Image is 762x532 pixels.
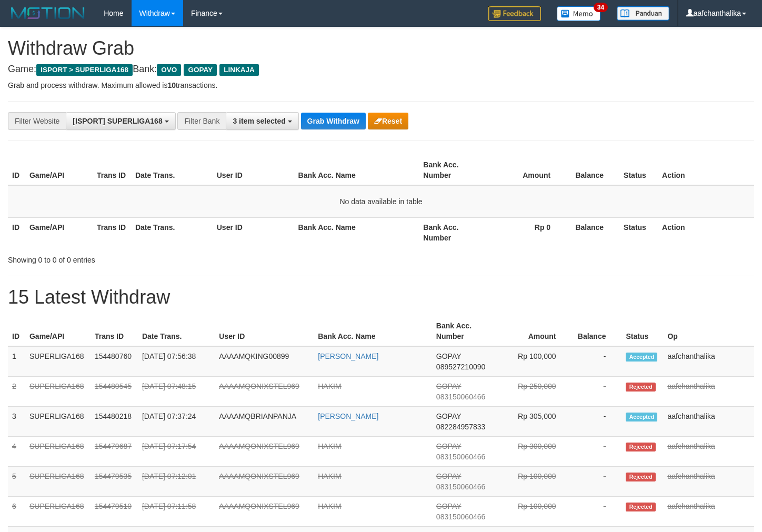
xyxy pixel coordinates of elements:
[626,413,657,421] span: Accepted
[436,423,485,431] span: Copy 082284957833 to clipboard
[617,6,669,21] img: panduan.png
[215,377,314,407] td: AAAAMQONIXSTEL969
[436,412,461,420] span: GOPAY
[138,467,215,497] td: [DATE] 07:12:01
[621,316,663,346] th: Status
[572,346,622,377] td: -
[8,5,88,21] img: MOTION_logo.png
[8,316,25,346] th: ID
[138,377,215,407] td: [DATE] 07:48:15
[663,467,754,497] td: aafchanthalika
[91,346,138,377] td: 154480760
[294,155,419,185] th: Bank Acc. Name
[215,467,314,497] td: AAAAMQONIXSTEL969
[436,502,461,510] span: GOPAY
[619,155,658,185] th: Status
[131,217,213,247] th: Date Trans.
[436,513,485,521] span: Copy 083150060466 to clipboard
[419,217,486,247] th: Bank Acc. Number
[138,437,215,467] td: [DATE] 07:17:54
[619,217,658,247] th: Status
[626,353,657,362] span: Accepted
[66,112,175,130] button: [ISPORT] SUPERLIGA168
[25,377,91,407] td: SUPERLIGA168
[8,250,309,265] div: Showing 0 to 0 of 0 entries
[301,113,366,129] button: Grab Withdraw
[557,6,601,21] img: Button%20Memo.svg
[572,316,622,346] th: Balance
[566,155,619,185] th: Balance
[496,407,572,437] td: Rp 305,000
[572,407,622,437] td: -
[626,503,655,511] span: Rejected
[663,346,754,377] td: aafchanthalika
[138,316,215,346] th: Date Trans.
[626,443,655,451] span: Rejected
[8,217,25,247] th: ID
[496,437,572,467] td: Rp 300,000
[572,467,622,497] td: -
[658,155,754,185] th: Action
[318,412,378,420] a: [PERSON_NAME]
[572,377,622,407] td: -
[219,64,259,76] span: LINKAJA
[432,316,496,346] th: Bank Acc. Number
[138,407,215,437] td: [DATE] 07:37:24
[594,3,608,12] span: 34
[36,64,133,76] span: ISPORT > SUPERLIGA168
[663,407,754,437] td: aafchanthalika
[215,346,314,377] td: AAAAMQKING00899
[626,473,655,481] span: Rejected
[8,346,25,377] td: 1
[318,442,341,450] a: HAKIM
[73,117,162,125] span: [ISPORT] SUPERLIGA168
[25,407,91,437] td: SUPERLIGA168
[8,437,25,467] td: 4
[213,155,294,185] th: User ID
[91,316,138,346] th: Trans ID
[663,316,754,346] th: Op
[131,155,213,185] th: Date Trans.
[314,316,432,346] th: Bank Acc. Name
[25,467,91,497] td: SUPERLIGA168
[184,64,217,76] span: GOPAY
[213,217,294,247] th: User ID
[436,382,461,390] span: GOPAY
[25,155,93,185] th: Game/API
[91,497,138,527] td: 154479510
[663,497,754,527] td: aafchanthalika
[8,112,66,130] div: Filter Website
[8,38,754,59] h1: Withdraw Grab
[91,377,138,407] td: 154480545
[663,437,754,467] td: aafchanthalika
[486,217,566,247] th: Rp 0
[8,377,25,407] td: 2
[572,437,622,467] td: -
[496,377,572,407] td: Rp 250,000
[8,497,25,527] td: 6
[318,382,341,390] a: HAKIM
[318,472,341,480] a: HAKIM
[25,437,91,467] td: SUPERLIGA168
[496,316,572,346] th: Amount
[25,217,93,247] th: Game/API
[167,81,176,89] strong: 10
[436,483,485,491] span: Copy 083150060466 to clipboard
[215,497,314,527] td: AAAAMQONIXSTEL969
[138,497,215,527] td: [DATE] 07:11:58
[8,287,754,308] h1: 15 Latest Withdraw
[496,346,572,377] td: Rp 100,000
[91,437,138,467] td: 154479687
[8,64,754,75] h4: Game: Bank:
[93,155,131,185] th: Trans ID
[215,407,314,437] td: AAAAMQBRIANPANJA
[496,467,572,497] td: Rp 100,000
[8,467,25,497] td: 5
[226,112,298,130] button: 3 item selected
[436,442,461,450] span: GOPAY
[138,346,215,377] td: [DATE] 07:56:38
[233,117,285,125] span: 3 item selected
[157,64,181,76] span: OVO
[368,113,408,129] button: Reset
[8,155,25,185] th: ID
